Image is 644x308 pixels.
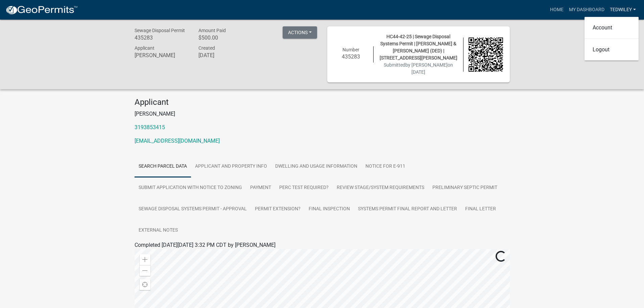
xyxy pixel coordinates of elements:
[305,198,354,220] a: Final Inspection
[271,156,361,177] a: Dwelling and Usage Information
[354,198,461,220] a: Systems Permit Final Report and Letter
[380,34,457,61] span: HC44-42-25 | Sewage Disposal Systems Permit | [PERSON_NAME] & [PERSON_NAME] (DED) | [STREET_ADDRE...
[246,177,275,199] a: Payment
[135,177,246,199] a: Submit Application with Notice to Zoning
[135,242,276,248] span: Completed [DATE][DATE] 3:32 PM CDT by [PERSON_NAME]
[135,52,189,58] h6: [PERSON_NAME]
[585,20,639,36] a: Account
[275,177,333,199] a: Perc Test Required?
[333,177,428,199] a: Review Stage/System Requirements
[135,156,191,177] a: Search Parcel Data
[135,124,165,131] a: 3193853415
[461,198,500,220] a: Final Letter
[140,254,150,265] div: Zoom in
[361,156,409,177] a: Notice for E-911
[135,34,189,41] h6: 435283
[469,38,503,72] img: QR code
[135,220,182,241] a: External Notes
[135,28,185,33] span: Sewage Disposal Permit
[198,34,253,41] h6: $500.00
[283,26,317,39] button: Actions
[135,138,220,144] a: [EMAIL_ADDRESS][DOMAIN_NAME]
[140,265,150,276] div: Zoom out
[334,53,368,60] h6: 435283
[585,17,639,61] div: tedwiley
[198,45,215,51] span: Created
[140,279,150,290] div: Find my location
[135,97,510,107] h4: Applicant
[135,110,510,118] p: [PERSON_NAME]
[405,62,448,68] span: by [PERSON_NAME]
[585,42,639,58] a: Logout
[547,3,566,16] a: Home
[198,52,253,58] h6: [DATE]
[428,177,501,199] a: Preliminary Septic Permit
[135,45,154,51] span: Applicant
[566,3,607,16] a: My Dashboard
[191,156,271,177] a: Applicant and Property Info
[135,198,251,220] a: Sewage Disposal Systems Permit - Approval
[198,28,226,33] span: Amount Paid
[251,198,305,220] a: Permit Extension?
[607,3,639,16] a: tedwiley
[342,47,359,52] span: Number
[384,62,453,75] span: Submitted on [DATE]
